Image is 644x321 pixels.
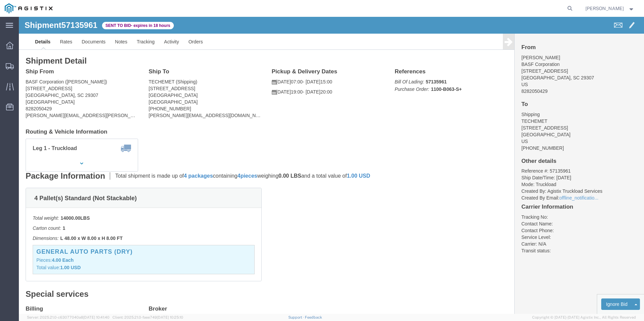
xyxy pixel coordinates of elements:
span: Server: 2025.21.0-c63077040a8 [27,315,109,319]
a: Feedback [305,315,322,319]
span: Corey Keys [585,5,624,12]
img: logo [5,3,53,13]
span: [DATE] 10:25:10 [157,315,183,319]
span: Client: 2025.21.0-faee749 [112,315,183,319]
a: Support [288,315,305,319]
span: [DATE] 10:41:40 [83,315,109,319]
span: Copyright © [DATE]-[DATE] Agistix Inc., All Rights Reserved [532,315,636,320]
iframe: FS Legacy Container [19,17,644,314]
button: [PERSON_NAME] [585,4,635,12]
